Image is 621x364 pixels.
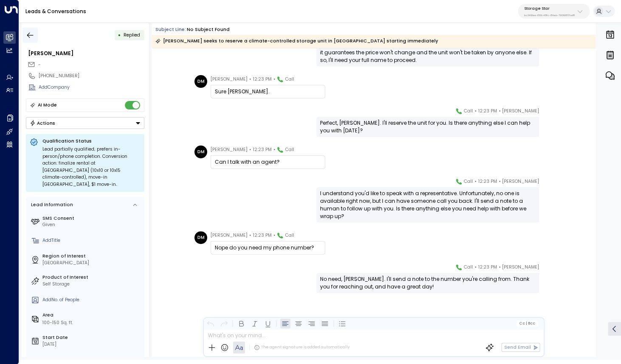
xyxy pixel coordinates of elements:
[194,231,207,244] div: DM
[42,215,142,222] label: SMS Consent
[502,263,539,272] span: [PERSON_NAME]
[253,231,272,240] span: 12:23 PM
[38,62,41,68] span: -
[42,260,142,266] div: [GEOGRAPHIC_DATA]
[478,263,497,272] span: 12:23 PM
[519,321,535,325] span: Cc Bcc
[320,41,535,64] div: Great! Would you like me to reserve the unit for you? There's no reservation fee, and it guarante...
[194,75,207,88] div: DM
[273,231,275,240] span: •
[249,75,251,84] span: •
[273,146,275,154] span: •
[524,14,575,17] p: bc340fee-f559-48fc-84eb-70f3f6817ad8
[42,341,142,348] div: [DATE]
[30,120,56,126] div: Actions
[42,334,142,341] label: Start Date
[542,263,555,276] img: 120_headshot.jpg
[320,275,535,291] div: No need, [PERSON_NAME]. I'll send a note to the number you're calling from. Thank you for reachin...
[29,202,73,208] div: Lead Information
[25,8,86,15] a: Leads & Conversations
[42,274,142,281] label: Product of Interest
[478,107,497,115] span: 12:23 PM
[475,107,477,115] span: •
[155,26,186,33] span: Subject Line:
[478,177,497,186] span: 12:23 PM
[215,158,321,166] div: Can I talk with an agent?
[285,146,294,154] span: Call
[42,221,142,228] div: Given
[518,4,590,19] button: Storage Starbc340fee-f559-48fc-84eb-70f3f6817ad8
[124,32,140,38] span: Replied
[155,37,438,45] div: [PERSON_NAME] seeks to reserve a climate-controlled storage unit in [GEOGRAPHIC_DATA] starting im...
[42,281,142,288] div: Self Storage
[194,146,207,158] div: DM
[502,107,539,115] span: [PERSON_NAME]
[253,146,272,154] span: 12:23 PM
[211,146,247,154] span: [PERSON_NAME]
[475,177,477,186] span: •
[249,231,251,240] span: •
[26,117,144,129] button: Actions
[502,177,539,186] span: [PERSON_NAME]
[517,320,538,326] button: Cc|Bcc
[42,297,142,303] div: AddNo. of People
[215,88,321,95] div: Sure [PERSON_NAME].
[285,231,294,240] span: Call
[42,253,142,260] label: Region of Interest
[320,119,535,134] div: Perfect, [PERSON_NAME]. I'll reserve the unit for you. Is there anything else I can help you with...
[38,101,57,109] div: AI Mode
[542,107,555,120] img: 120_headshot.jpg
[42,138,140,144] p: Qualification Status
[273,75,275,84] span: •
[498,177,500,186] span: •
[253,75,272,84] span: 12:23 PM
[42,146,140,188] div: Lead partially qualified; prefers in-person/phone completion. Conversion action: finalize rental ...
[42,237,142,244] div: AddTitle
[524,6,575,11] p: Storage Star
[249,146,251,154] span: •
[526,321,527,325] span: |
[498,107,500,115] span: •
[26,117,144,129] div: Button group with a nested menu
[464,263,473,272] span: Call
[211,75,247,84] span: [PERSON_NAME]
[118,29,121,41] div: •
[498,263,500,272] span: •
[464,177,473,186] span: Call
[211,231,247,240] span: [PERSON_NAME]
[320,190,535,220] div: I understand you'd like to speak with a representative. Unfortunately, no one is available right ...
[42,319,73,326] div: 100-150 Sq. ft.
[42,312,142,319] label: Area
[206,318,216,328] button: Undo
[475,263,477,272] span: •
[215,244,321,252] div: Nope do you need my phone number?
[39,73,144,79] div: [PHONE_NUMBER]
[28,50,144,57] div: [PERSON_NAME]
[542,177,555,190] img: 120_headshot.jpg
[219,318,229,328] button: Redo
[285,75,294,84] span: Call
[39,84,144,91] div: AddCompany
[254,344,350,350] div: The agent signature is added automatically
[464,107,473,115] span: Call
[187,26,230,33] div: No subject found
